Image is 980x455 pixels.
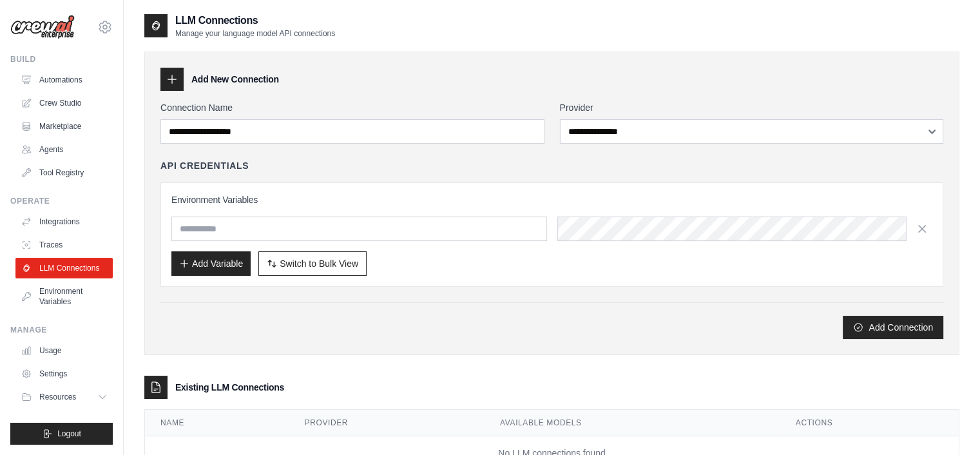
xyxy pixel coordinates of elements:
[175,381,284,394] h3: Existing LLM Connections
[258,251,367,276] button: Switch to Bulk View
[289,410,485,436] th: Provider
[160,101,544,114] label: Connection Name
[15,93,113,113] a: Crew Studio
[15,70,113,90] a: Automations
[10,54,113,64] div: Build
[15,387,113,407] button: Resources
[15,139,113,160] a: Agents
[175,13,335,28] h2: LLM Connections
[780,410,959,436] th: Actions
[10,196,113,206] div: Operate
[10,325,113,335] div: Manage
[160,159,249,172] h4: API Credentials
[10,15,75,39] img: Logo
[15,363,113,384] a: Settings
[39,392,76,402] span: Resources
[843,316,943,339] button: Add Connection
[175,28,335,39] p: Manage your language model API connections
[280,257,358,270] span: Switch to Bulk View
[15,211,113,232] a: Integrations
[15,162,113,183] a: Tool Registry
[145,410,289,436] th: Name
[171,193,932,206] h3: Environment Variables
[485,410,780,436] th: Available Models
[15,258,113,278] a: LLM Connections
[15,235,113,255] a: Traces
[560,101,944,114] label: Provider
[15,340,113,361] a: Usage
[57,429,81,439] span: Logout
[10,423,113,445] button: Logout
[15,281,113,312] a: Environment Variables
[171,251,251,276] button: Add Variable
[191,73,279,86] h3: Add New Connection
[15,116,113,137] a: Marketplace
